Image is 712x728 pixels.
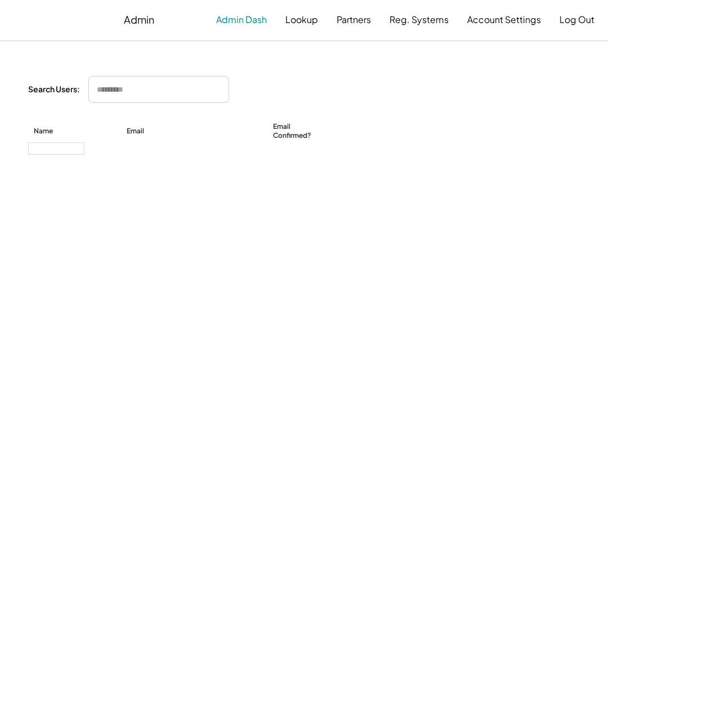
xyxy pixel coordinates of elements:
[28,84,80,95] div: Search Users:
[285,8,318,31] button: Lookup
[467,8,541,31] button: Account Settings
[337,8,371,31] button: Partners
[389,8,449,31] button: Reg. Systems
[270,120,318,142] div: Email Confirmed?
[28,124,124,138] div: Name
[124,124,270,138] div: Email
[124,13,154,26] div: Admin
[14,13,107,27] img: yH5BAEAAAAALAAAAAABAAEAAAIBRAA7
[216,8,267,31] button: Admin Dash
[559,8,594,31] button: Log Out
